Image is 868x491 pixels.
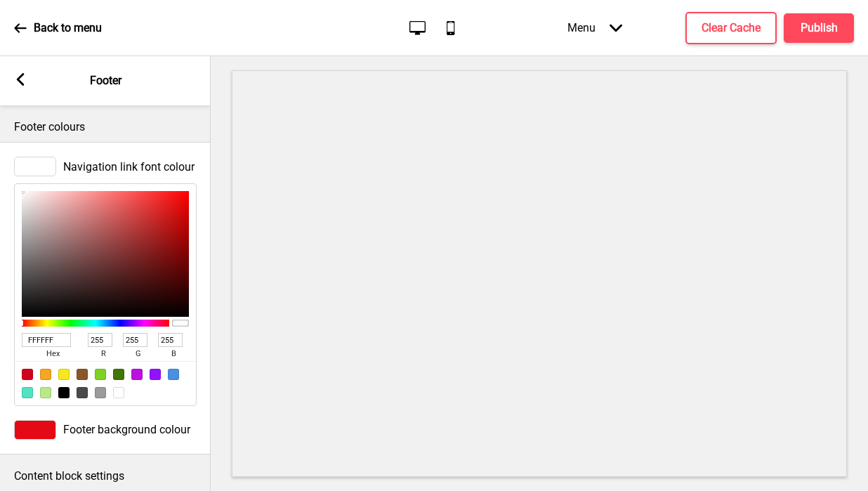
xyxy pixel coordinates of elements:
div: #F5A623 [40,369,51,380]
div: #9B9B9B [95,387,106,398]
div: #4A4A4A [77,387,88,398]
span: b [158,347,189,361]
div: #9013FE [150,369,161,380]
div: Navigation link font colour [14,157,197,176]
div: Footer background colour [14,420,197,440]
p: Back to menu [34,20,102,36]
div: #FFFFFF [113,387,124,398]
p: Footer colours [14,119,197,135]
p: Footer [90,73,121,89]
div: #F8E71C [58,369,70,380]
div: #B8E986 [40,387,51,398]
p: Content block settings [14,469,197,484]
span: Footer background colour [63,423,190,436]
div: #50E3C2 [22,387,33,398]
div: #BD10E0 [131,369,143,380]
button: Clear Cache [685,12,777,44]
div: #4A90E2 [168,369,179,380]
span: Navigation link font colour [63,160,195,174]
div: #000000 [58,387,70,398]
span: g [123,347,154,361]
a: Back to menu [14,9,102,47]
div: #7ED321 [95,369,106,380]
button: Publish [784,13,854,43]
span: r [88,347,119,361]
div: #D0021B [22,369,33,380]
span: hex [22,347,84,361]
div: #417505 [113,369,124,380]
div: Menu [553,7,636,48]
h4: Clear Cache [702,20,761,36]
div: #8B572A [77,369,88,380]
h4: Publish [801,20,838,36]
